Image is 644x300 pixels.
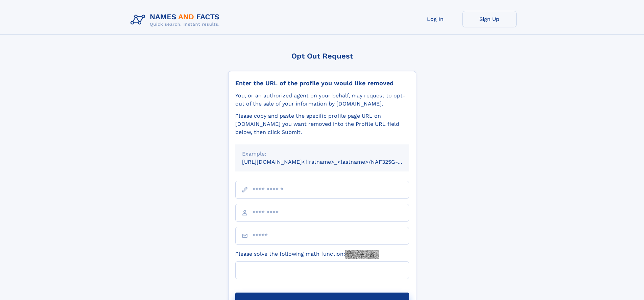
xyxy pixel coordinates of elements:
[408,11,462,27] a: Log In
[235,250,379,259] label: Please solve the following math function:
[242,159,422,165] small: [URL][DOMAIN_NAME]<firstname>_<lastname>/NAF325G-xxxxxxxx
[228,52,416,60] div: Opt Out Request
[128,11,225,29] img: Logo Names and Facts
[462,11,517,27] a: Sign Up
[242,150,402,158] div: Example:
[235,112,409,136] div: Please copy and paste the specific profile page URL on [DOMAIN_NAME] you want removed into the Pr...
[235,79,409,87] div: Enter the URL of the profile you would like removed
[235,92,409,108] div: You, or an authorized agent on your behalf, may request to opt-out of the sale of your informatio...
